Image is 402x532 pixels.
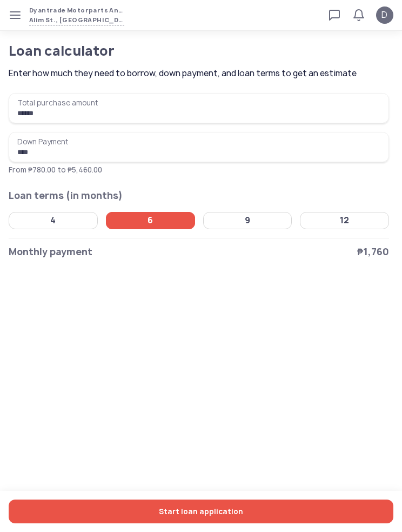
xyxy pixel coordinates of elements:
[29,15,124,25] span: Alim St., [GEOGRAPHIC_DATA], [GEOGRAPHIC_DATA], [GEOGRAPHIC_DATA], [GEOGRAPHIC_DATA], PHL
[245,215,250,226] div: 9
[9,43,328,58] h1: Loan calculator
[22,500,380,523] span: Start loan application
[9,132,389,162] input: Down PaymentFrom ₱780.00 to ₱5,460.00
[29,5,124,15] span: Dyantrade Motorparts And Accessories Kidapawan
[340,215,349,226] div: 12
[9,93,389,123] input: Total purchase amount
[376,6,393,24] button: D
[9,164,389,175] p: From ₱780.00 to ₱5,460.00
[50,215,56,226] div: 4
[9,244,92,260] span: Monthly payment
[9,67,393,80] span: Enter how much they need to borrow, down payment, and loan terms to get an estimate
[9,500,393,523] button: Start loan application
[357,244,389,260] span: ₱1,760
[29,5,124,25] button: Dyantrade Motorparts And Accessories KidapawanAlim St., [GEOGRAPHIC_DATA], [GEOGRAPHIC_DATA], [GE...
[148,215,153,226] div: 6
[9,188,389,203] h2: Loan terms (in months)
[381,9,387,22] span: D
